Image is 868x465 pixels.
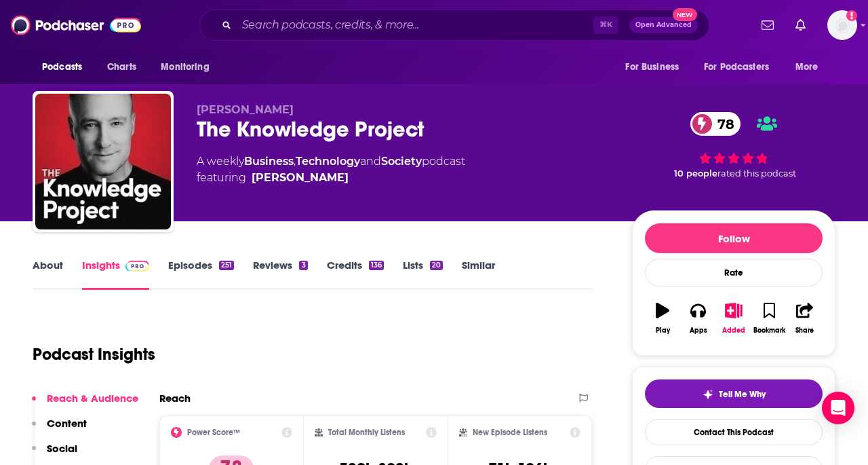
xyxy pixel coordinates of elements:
[673,8,697,21] span: New
[632,103,835,187] div: 78 10 peoplerated this podcast
[369,261,384,270] div: 136
[645,294,680,343] button: Play
[168,259,234,290] a: Episodes251
[33,259,63,290] a: About
[47,392,138,405] p: Reach & Audience
[187,428,240,437] h2: Power Score™
[42,58,82,77] span: Podcasts
[645,223,823,253] button: Follow
[690,112,741,136] a: 78
[616,54,696,80] button: open menu
[360,155,381,168] span: and
[82,259,149,290] a: InsightsPodchaser Pro
[296,155,360,168] a: Technology
[674,168,717,179] span: 10 people
[635,22,692,29] span: Open Advanced
[294,155,296,168] span: ,
[473,428,547,437] h2: New Episode Listens
[645,419,823,445] a: Contact This Podcast
[695,54,789,80] button: open menu
[795,58,818,77] span: More
[822,392,854,424] div: Open Intercom Messenger
[625,58,679,77] span: For Business
[381,155,422,168] a: Society
[430,261,443,270] div: 20
[680,294,715,343] button: Apps
[462,259,495,290] a: Similar
[703,389,713,400] img: tell me why sparkle
[645,259,823,286] div: Rate
[32,392,138,417] button: Reach & Audience
[756,14,779,37] a: Show notifications dropdown
[795,327,814,335] div: Share
[790,14,811,37] a: Show notifications dropdown
[98,54,144,80] a: Charts
[629,17,698,33] button: Open AdvancedNew
[827,10,857,40] button: Show profile menu
[656,327,670,335] div: Play
[751,294,787,343] button: Bookmark
[33,54,100,80] button: open menu
[161,58,209,77] span: Monitoring
[244,155,294,168] a: Business
[199,10,709,41] div: Search podcasts, credits, & more...
[197,170,465,186] span: featuring
[11,12,141,38] img: Podchaser - Follow, Share and Rate Podcasts
[787,294,823,343] button: Share
[690,327,707,335] div: Apps
[35,94,171,229] img: The Knowledge Project
[717,168,796,179] span: rated this podcast
[32,417,87,442] button: Content
[328,428,405,437] h2: Total Monthly Listens
[151,54,226,80] button: open menu
[159,392,191,405] h2: Reach
[753,327,785,335] div: Bookmark
[107,58,136,77] span: Charts
[645,379,823,408] button: tell me why sparkleTell Me Why
[827,10,857,40] span: Logged in as megcassidy
[47,442,77,455] p: Social
[327,259,384,290] a: Credits136
[253,259,307,290] a: Reviews3
[593,16,618,34] span: ⌘ K
[197,103,294,116] span: [PERSON_NAME]
[719,389,766,400] span: Tell Me Why
[47,417,87,430] p: Content
[716,294,751,343] button: Added
[197,153,465,186] div: A weekly podcast
[125,261,149,272] img: Podchaser Pro
[827,10,857,40] img: User Profile
[252,170,349,186] div: [PERSON_NAME]
[786,54,835,80] button: open menu
[846,10,857,21] svg: Add a profile image
[403,259,443,290] a: Lists20
[704,112,741,136] span: 78
[219,261,234,270] div: 251
[237,14,593,36] input: Search podcasts, credits, & more...
[33,344,155,365] h1: Podcast Insights
[299,261,307,270] div: 3
[704,58,769,77] span: For Podcasters
[722,327,745,335] div: Added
